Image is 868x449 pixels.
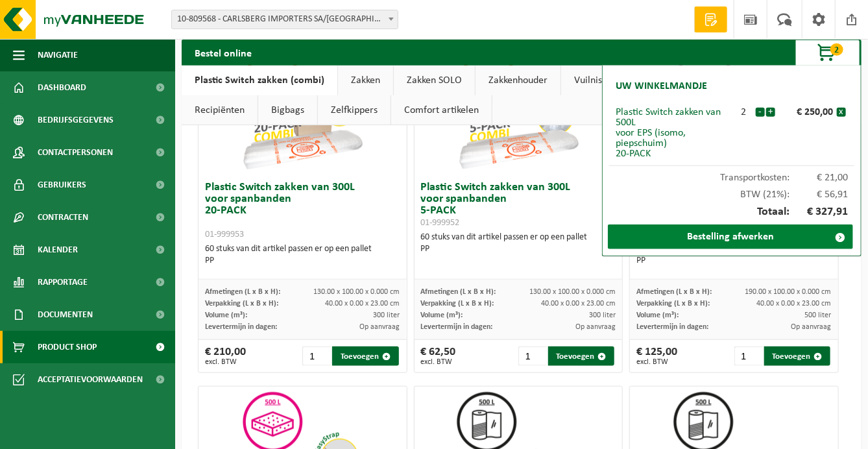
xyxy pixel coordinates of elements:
span: Dashboard [38,71,86,104]
span: Bedrijfsgegevens [38,104,114,136]
span: Afmetingen (L x B x H): [421,288,496,296]
div: PP [205,255,400,267]
div: PP [636,255,832,267]
span: 40.00 x 0.00 x 23.00 cm [541,300,616,308]
span: 40.00 x 0.00 x 23.00 cm [757,300,832,308]
span: Levertermijn in dagen: [205,323,277,331]
a: Vuilnisbakken [561,66,644,95]
span: excl. BTW [421,358,456,366]
a: Zakken [338,66,393,95]
div: 60 stuks van dit artikel passen er op een pallet [421,232,616,255]
span: Op aanvraag [575,323,616,331]
span: Acceptatievoorwaarden [38,363,143,396]
span: € 327,91 [790,206,849,218]
div: 2 [732,107,755,117]
span: Kalender [38,234,78,266]
div: € 210,00 [205,346,246,366]
span: excl. BTW [636,358,677,366]
span: 130.00 x 100.00 x 0.000 cm [314,288,400,296]
span: Rapportage [38,266,88,298]
span: Documenten [38,298,93,331]
span: Op aanvraag [791,323,832,331]
input: 1 [734,346,763,366]
span: Afmetingen (L x B x H): [205,288,280,296]
span: € 21,00 [790,173,849,183]
span: Volume (m³): [421,311,463,319]
button: 2 [795,40,860,66]
span: 300 liter [374,311,400,319]
a: Recipiënten [182,95,258,125]
span: 40.00 x 0.00 x 23.00 cm [326,300,400,308]
div: Totaal: [609,200,854,224]
input: 1 [518,346,547,366]
span: 500 liter [805,311,832,319]
div: € 125,00 [636,346,677,366]
div: PP [421,243,616,255]
span: Op aanvraag [360,323,400,331]
span: Verpakking (L x B x H): [205,300,278,308]
span: Volume (m³): [205,311,247,319]
span: Levertermijn in dagen: [636,323,708,331]
button: Toevoegen [332,346,398,366]
a: Zakken SOLO [394,66,475,95]
span: 01-999953 [205,230,244,239]
button: Toevoegen [548,346,614,366]
input: 1 [302,346,331,366]
span: Navigatie [38,39,78,71]
span: Contracten [38,201,88,234]
span: Product Shop [38,331,97,363]
a: Bestelling afwerken [608,224,853,249]
a: Comfort artikelen [391,95,492,125]
span: 10-809568 - CARLSBERG IMPORTERS SA/NV - TERNAT [171,10,398,29]
a: Bigbags [258,95,317,125]
span: Contactpersonen [38,136,113,169]
a: Zakkenhouder [476,66,561,95]
div: € 62,50 [421,346,456,366]
div: BTW (21%): [609,183,854,200]
span: Volume (m³): [636,311,679,319]
span: Verpakking (L x B x H): [421,300,494,308]
button: - [756,108,765,117]
h3: Plastic Switch zakken van 300L voor spanbanden 5-PACK [421,182,616,228]
span: Verpakking (L x B x H): [636,300,710,308]
span: 300 liter [589,311,616,319]
span: Afmetingen (L x B x H): [636,288,712,296]
span: 2 [830,43,843,56]
button: + [766,108,775,117]
span: Gebruikers [38,169,86,201]
div: € 250,00 [778,107,837,117]
h3: Plastic Switch zakken van 300L voor spanbanden 20-PACK [205,182,400,240]
a: Zelfkippers [318,95,391,125]
span: € 56,91 [790,189,849,200]
a: Plastic Switch zakken (combi) [182,66,337,95]
div: Transportkosten: [609,166,854,183]
span: excl. BTW [205,358,246,366]
button: Toevoegen [764,346,830,366]
h2: Bestel online [182,40,265,65]
h2: Uw winkelmandje [609,72,714,101]
span: 10-809568 - CARLSBERG IMPORTERS SA/NV - TERNAT [172,10,398,29]
span: Levertermijn in dagen: [421,323,493,331]
button: x [837,108,846,117]
span: 01-999952 [421,218,460,228]
div: Plastic Switch zakken van 500L voor EPS (isomo, piepschuim) 20-PACK [616,107,732,159]
div: 60 stuks van dit artikel passen er op een pallet [205,243,400,267]
span: 130.00 x 100.00 x 0.000 cm [529,288,616,296]
span: 190.00 x 100.00 x 0.000 cm [745,288,832,296]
